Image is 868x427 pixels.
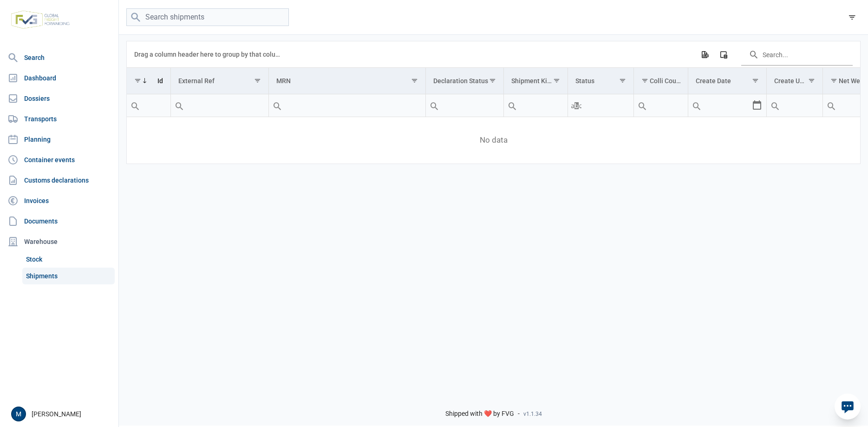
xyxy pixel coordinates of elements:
[844,9,861,26] div: filter
[688,68,766,94] td: Column Create Date
[134,41,853,67] div: Data grid toolbar
[823,94,840,117] div: Search box
[641,77,648,84] span: Show filter options for column 'Colli Count'
[568,68,633,94] td: Column Status
[127,68,170,94] td: Column Id
[433,77,488,85] div: Declaration Status
[767,94,783,117] div: Search box
[830,77,837,84] span: Show filter options for column 'Net Weight'
[170,94,268,117] td: Filter cell
[254,77,261,84] span: Show filter options for column 'External Ref'
[619,77,626,84] span: Show filter options for column 'Status'
[127,94,170,117] input: Filter cell
[766,68,822,94] td: Column Create User
[4,89,115,108] a: Dossiers
[503,68,568,94] td: Column Shipment Kind
[4,212,115,230] a: Documents
[752,77,759,84] span: Show filter options for column 'Create Date'
[696,77,731,85] div: Create Date
[4,151,115,169] a: Container events
[269,94,286,117] div: Search box
[178,77,215,85] div: External Ref
[425,68,503,94] td: Column Declaration Status
[518,410,520,418] span: -
[157,77,163,85] div: Id
[568,94,585,117] div: Search box
[511,77,552,85] div: Shipment Kind
[126,8,289,26] input: Search shipments
[503,94,568,117] td: Filter cell
[568,94,633,117] td: Filter cell
[523,410,542,418] span: v1.1.34
[688,94,705,117] div: Search box
[633,68,688,94] td: Column Colli Count
[171,94,268,117] input: Filter cell
[22,268,115,284] a: Shipments
[489,77,496,84] span: Show filter options for column 'Declaration Status'
[426,94,443,117] div: Search box
[127,94,144,117] div: Search box
[575,77,594,85] div: Status
[268,94,425,117] td: Filter cell
[568,94,633,117] input: Filter cell
[134,47,283,62] div: Drag a column header here to group by that column
[767,94,822,117] input: Filter cell
[4,48,115,67] a: Search
[4,191,115,210] a: Invoices
[170,68,268,94] td: Column External Ref
[504,94,568,117] input: Filter cell
[171,94,188,117] div: Search box
[808,77,815,84] span: Show filter options for column 'Create User'
[741,43,853,66] input: Search in the data grid
[650,77,681,85] div: Colli Count
[7,7,73,33] img: FVG - Global freight forwarding
[411,77,418,84] span: Show filter options for column 'MRN'
[4,130,115,149] a: Planning
[445,410,514,418] span: Shipped with ❤️ by FVG
[127,135,860,145] span: No data
[751,94,763,117] div: Select
[634,94,688,117] input: Filter cell
[4,69,115,87] a: Dashboard
[276,77,291,85] div: MRN
[553,77,560,84] span: Show filter options for column 'Shipment Kind'
[688,94,766,117] td: Filter cell
[268,68,425,94] td: Column MRN
[4,171,115,190] a: Customs declarations
[134,77,141,84] span: Show filter options for column 'Id'
[11,407,26,421] button: M
[774,77,807,85] div: Create User
[688,94,751,117] input: Filter cell
[11,407,113,421] div: [PERSON_NAME]
[634,94,651,117] div: Search box
[426,94,503,117] input: Filter cell
[715,46,732,63] div: Column Chooser
[22,251,115,268] a: Stock
[504,94,521,117] div: Search box
[4,110,115,128] a: Transports
[4,232,115,251] div: Warehouse
[766,94,822,117] td: Filter cell
[696,46,713,63] div: Export all data to Excel
[269,94,425,117] input: Filter cell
